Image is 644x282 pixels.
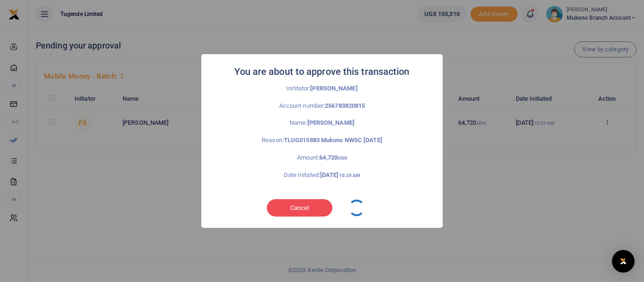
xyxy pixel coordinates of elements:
[338,155,347,161] small: UGX
[222,84,422,94] p: Inititator:
[234,64,409,80] h2: You are about to approve this transaction
[339,173,361,178] small: 10:35 AM
[267,199,332,217] button: Cancel
[310,85,357,92] strong: [PERSON_NAME]
[284,137,382,144] strong: TLUG015883 Mukono NWSC [DATE]
[320,171,360,178] strong: [DATE]
[222,101,422,111] p: Account number:
[325,102,365,109] strong: 256783820815
[222,136,422,145] p: Reason:
[612,250,635,273] div: Open Intercom Messenger
[222,118,422,128] p: Name:
[222,153,422,163] p: Amount:
[319,154,347,161] strong: 64,720
[222,170,422,180] p: Date Initated:
[307,119,355,126] strong: [PERSON_NAME]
